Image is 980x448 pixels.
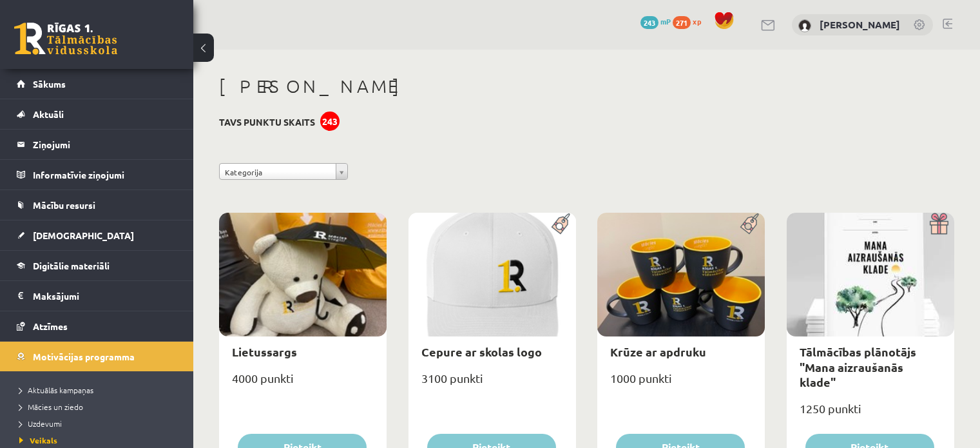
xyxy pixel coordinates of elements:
div: 1000 punkti [597,367,765,400]
span: [DEMOGRAPHIC_DATA] [33,229,134,241]
span: Kategorija [225,164,331,180]
a: 243 mP [640,16,671,26]
a: [PERSON_NAME] [820,18,900,31]
a: Rīgas 1. Tālmācības vidusskola [14,23,117,55]
legend: Maksājumi [33,281,177,311]
h1: [PERSON_NAME] [219,75,954,97]
a: [DEMOGRAPHIC_DATA] [17,220,177,250]
a: Tālmācības plānotājs "Mana aizraušanās klade" [800,344,916,389]
a: 271 xp [673,16,707,26]
span: 243 [640,16,658,29]
span: Atzīmes [33,320,68,332]
a: Maksājumi [17,281,177,311]
img: Helēna Tīna Dubrovska [798,19,811,32]
span: 271 [673,16,691,29]
legend: Ziņojumi [33,130,177,159]
div: 1250 punkti [787,398,954,430]
img: Populāra prece [736,213,765,235]
span: xp [693,16,701,26]
div: 3100 punkti [408,367,576,400]
a: Informatīvie ziņojumi [17,160,177,190]
a: Mācību resursi [17,190,177,220]
img: Dāvana ar pārsteigumu [925,213,954,235]
span: Digitālie materiāli [33,260,110,271]
span: Uzdevumi [19,418,62,429]
span: Veikals [19,435,57,445]
span: mP [660,16,671,26]
a: Aktuālās kampaņas [19,384,180,396]
a: Ziņojumi [17,130,177,159]
span: Aktuāli [33,108,64,120]
span: Aktuālās kampaņas [19,385,93,395]
span: Motivācijas programma [33,351,135,362]
div: 243 [320,112,340,131]
a: Uzdevumi [19,418,180,429]
a: Motivācijas programma [17,342,177,371]
a: Krūze ar apdruku [610,344,706,359]
a: Lietussargs [232,344,297,359]
a: Aktuāli [17,99,177,129]
span: Mācies un ziedo [19,402,83,412]
a: Veikals [19,434,180,446]
span: Mācību resursi [33,199,95,211]
a: Sākums [17,69,177,99]
h3: Tavs punktu skaits [219,117,315,128]
legend: Informatīvie ziņojumi [33,160,177,190]
div: 4000 punkti [219,367,387,400]
a: Cepure ar skolas logo [421,344,542,359]
a: Kategorija [219,163,348,180]
a: Atzīmes [17,311,177,341]
img: Populāra prece [547,213,576,235]
span: Sākums [33,78,66,90]
a: Digitālie materiāli [17,251,177,280]
a: Mācies un ziedo [19,401,180,413]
